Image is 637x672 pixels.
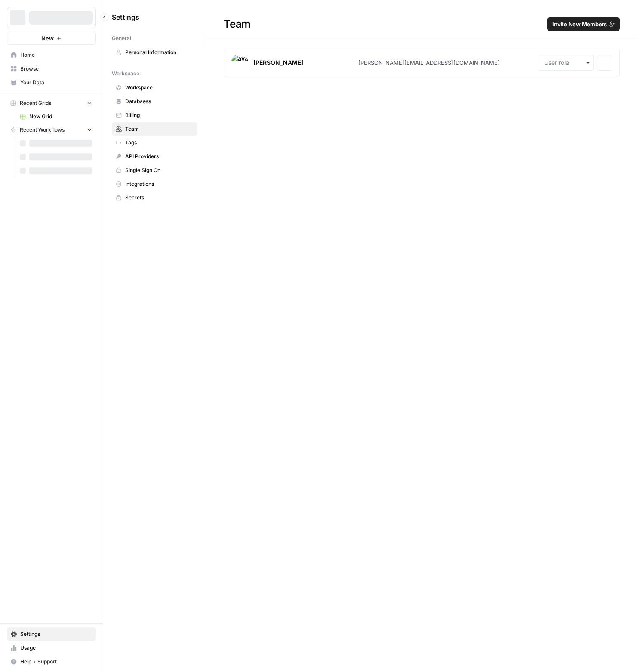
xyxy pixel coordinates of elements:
span: Help + Support [20,658,92,666]
a: Integrations [112,177,197,191]
a: Personal Information [112,46,197,59]
a: Databases [112,95,197,108]
span: Settings [20,630,92,638]
span: Workspace [112,70,139,77]
a: Secrets [112,191,197,205]
span: Integrations [125,180,194,188]
span: New [41,34,54,43]
a: Your Data [7,76,96,89]
button: Recent Grids [7,97,96,110]
span: New Grid [29,113,92,120]
a: Workspace [112,81,197,95]
span: Single Sign On [125,166,194,174]
span: Settings [112,12,139,22]
span: Recent Workflows [20,126,65,134]
div: Team [206,17,637,31]
span: Workspace [125,84,194,92]
span: General [112,34,131,42]
button: Invite New Members [547,17,620,31]
span: Tags [125,139,194,147]
a: Single Sign On [112,163,197,177]
a: Usage [7,641,96,655]
span: Browse [20,65,92,73]
span: Invite New Members [552,20,607,28]
span: Recent Grids [20,99,51,107]
span: Personal Information [125,49,194,56]
span: Your Data [20,79,92,86]
img: avatar [231,54,248,71]
a: Settings [7,627,96,641]
button: Help + Support [7,655,96,669]
button: Recent Workflows [7,123,96,136]
a: API Providers [112,150,197,163]
span: Billing [125,111,194,119]
div: [PERSON_NAME][EMAIL_ADDRESS][DOMAIN_NAME] [358,58,500,67]
span: Secrets [125,194,194,202]
span: Home [20,51,92,59]
a: Billing [112,108,197,122]
span: Databases [125,98,194,105]
span: Usage [20,644,92,652]
a: Team [112,122,197,136]
a: Browse [7,62,96,76]
span: Team [125,125,194,133]
a: New Grid [16,110,96,123]
a: Tags [112,136,197,150]
input: User role [544,58,588,67]
div: [PERSON_NAME] [253,58,303,67]
a: Home [7,48,96,62]
span: API Providers [125,153,194,160]
button: New [7,32,96,45]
